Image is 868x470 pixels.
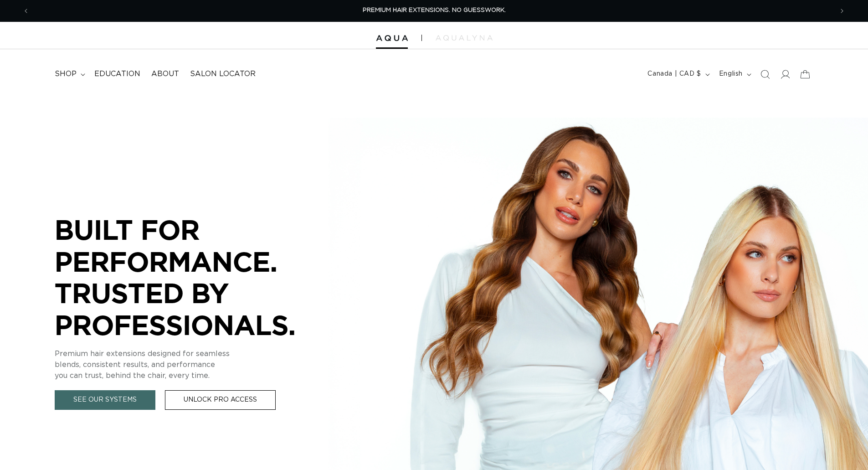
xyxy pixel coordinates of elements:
[49,64,89,84] summary: shop
[755,64,775,84] summary: Search
[376,35,408,41] img: Aqua Hair Extensions
[55,214,328,341] p: BUILT FOR PERFORMANCE. TRUSTED BY PROFESSIONALS.
[436,35,493,41] img: aqualyna.com
[55,348,328,381] p: Premium hair extensions designed for seamless blends, consistent results, and performance you can...
[151,69,179,79] span: About
[94,69,140,79] span: Education
[190,69,256,79] span: Salon Locator
[165,390,276,410] a: Unlock Pro Access
[363,7,506,13] span: PREMIUM HAIR EXTENSIONS. NO GUESSWORK.
[719,69,743,79] span: English
[714,66,755,83] button: English
[89,64,146,84] a: Education
[55,69,77,79] span: shop
[642,66,713,83] button: Canada | CAD $
[647,69,701,79] span: Canada | CAD $
[832,2,852,20] button: Next announcement
[185,64,261,84] a: Salon Locator
[55,390,155,410] a: See Our Systems
[16,2,36,20] button: Previous announcement
[146,64,185,84] a: About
